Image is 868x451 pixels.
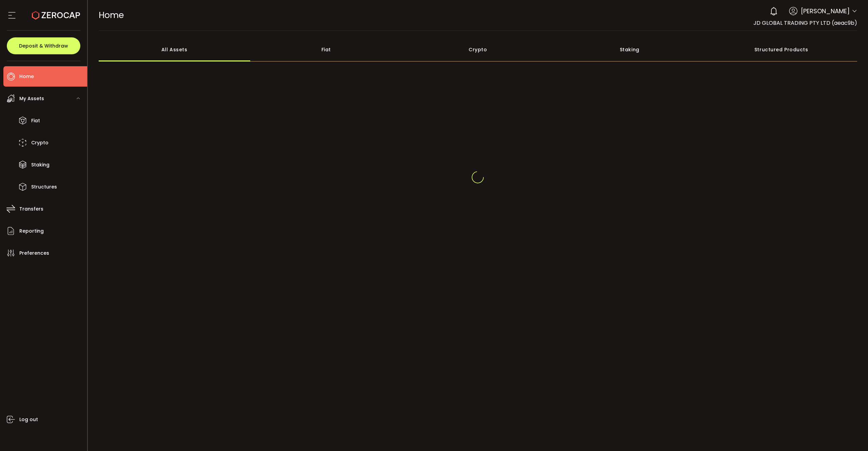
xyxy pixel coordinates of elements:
div: Staking [554,38,706,61]
span: [PERSON_NAME] [801,6,850,16]
div: All Assets [99,38,251,61]
span: Staking [31,160,50,170]
span: Fiat [31,116,40,126]
span: My Assets [19,94,44,104]
span: JD GLOBAL TRADING PTY LTD (aeac9b) [753,19,857,27]
div: Crypto [402,38,554,61]
span: Reporting [19,226,44,236]
span: Preferences [19,248,49,258]
span: Home [19,72,34,82]
span: Deposit & Withdraw [19,43,68,48]
span: Crypto [31,138,48,148]
span: Transfers [19,204,43,214]
button: Deposit & Withdraw [7,37,80,54]
span: Structures [31,182,57,192]
div: Fiat [250,38,402,61]
div: Structured Products [706,38,857,61]
span: Home [99,9,124,21]
span: Log out [19,415,38,425]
